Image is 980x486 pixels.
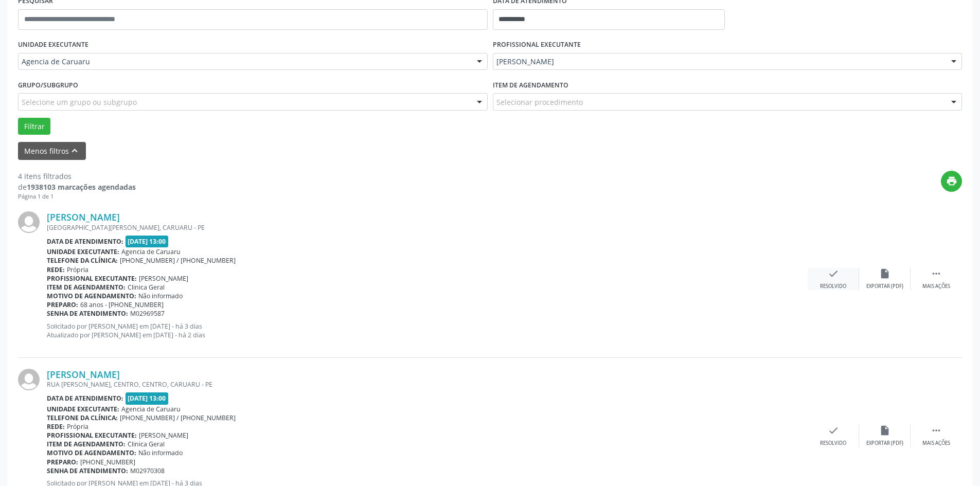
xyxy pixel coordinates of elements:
[130,309,165,318] span: M02969587
[121,247,181,256] span: Agencia de Caruaru
[47,274,137,283] b: Profissional executante:
[820,283,846,290] div: Resolvido
[931,425,942,436] i: 
[47,413,118,422] b: Telefone da clínica:
[18,77,78,93] label: Grupo/Subgrupo
[69,145,80,156] i: keyboard_arrow_up
[922,440,950,447] div: Mais ações
[138,292,183,300] span: Não informado
[47,223,808,232] div: [GEOGRAPHIC_DATA][PERSON_NAME], CARUARU - PE
[18,142,86,160] button: Menos filtroskeyboard_arrow_up
[18,118,50,135] button: Filtrar
[47,466,128,475] b: Senha de atendimento:
[47,380,808,389] div: RUA [PERSON_NAME], CENTRO, CENTRO, CARUARU - PE
[879,425,890,436] i: insert_drive_file
[22,57,467,67] span: Agencia de Caruaru
[47,300,78,309] b: Preparo:
[126,392,169,404] span: [DATE] 13:00
[47,431,137,440] b: Profissional executante:
[18,37,88,53] label: UNIDADE EXECUTANTE
[126,236,169,247] span: [DATE] 13:00
[27,182,136,192] strong: 1938103 marcações agendadas
[47,394,123,403] b: Data de atendimento:
[496,57,941,67] span: [PERSON_NAME]
[47,247,119,256] b: Unidade executante:
[47,322,808,339] p: Solicitado por [PERSON_NAME] em [DATE] - há 3 dias Atualizado por [PERSON_NAME] em [DATE] - há 2 ...
[493,37,581,53] label: PROFISSIONAL EXECUTANTE
[941,171,962,192] button: print
[922,283,950,290] div: Mais ações
[47,369,120,380] a: [PERSON_NAME]
[128,283,165,292] span: Clinica Geral
[121,405,181,413] span: Agencia de Caruaru
[47,448,136,457] b: Motivo de agendamento:
[18,211,40,233] img: img
[820,440,846,447] div: Resolvido
[496,97,583,107] span: Selecionar procedimento
[879,268,890,279] i: insert_drive_file
[47,440,126,448] b: Item de agendamento:
[47,458,78,466] b: Preparo:
[828,268,839,279] i: check
[47,405,119,413] b: Unidade executante:
[47,309,128,318] b: Senha de atendimento:
[120,413,236,422] span: [PHONE_NUMBER] / [PHONE_NUMBER]
[128,440,165,448] span: Clinica Geral
[47,211,120,223] a: [PERSON_NAME]
[18,171,136,182] div: 4 itens filtrados
[80,458,135,466] span: [PHONE_NUMBER]
[866,440,903,447] div: Exportar (PDF)
[47,256,118,265] b: Telefone da clínica:
[866,283,903,290] div: Exportar (PDF)
[130,466,165,475] span: M02970308
[138,448,183,457] span: Não informado
[18,182,136,192] div: de
[80,300,164,309] span: 68 anos - [PHONE_NUMBER]
[931,268,942,279] i: 
[67,265,88,274] span: Própria
[47,237,123,246] b: Data de atendimento:
[946,175,957,187] i: print
[47,292,136,300] b: Motivo de agendamento:
[139,274,188,283] span: [PERSON_NAME]
[18,369,40,390] img: img
[47,283,126,292] b: Item de agendamento:
[47,422,65,431] b: Rede:
[120,256,236,265] span: [PHONE_NUMBER] / [PHONE_NUMBER]
[47,265,65,274] b: Rede:
[139,431,188,440] span: [PERSON_NAME]
[828,425,839,436] i: check
[18,192,136,201] div: Página 1 de 1
[22,97,137,107] span: Selecione um grupo ou subgrupo
[493,77,568,93] label: Item de agendamento
[67,422,88,431] span: Própria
